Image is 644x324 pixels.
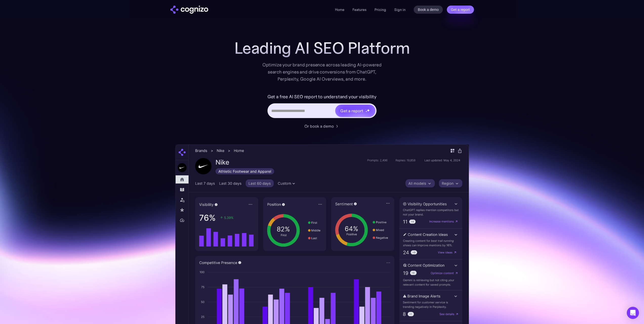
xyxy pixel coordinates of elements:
a: Pricing [375,7,386,12]
form: Hero URL Input Form [267,93,377,121]
a: home [170,6,208,14]
img: star [365,111,367,112]
a: Get a reportstarstarstar [335,104,376,117]
div: Or book a demo [304,123,334,129]
h1: Leading AI SEO Platform [234,39,410,57]
a: Home [335,7,344,12]
div: Open Intercom Messenger [627,307,639,319]
div: Get a report [340,108,363,114]
a: Book a demo [414,6,443,14]
a: Or book a demo [304,123,340,129]
img: cognizo logo [170,6,208,14]
a: Get a report [447,6,474,14]
img: star [365,109,366,110]
a: Features [352,7,366,12]
img: star [367,109,370,112]
a: Sign in [394,7,406,13]
label: Get a free AI SEO report to understand your visibility [267,93,377,101]
div: Optimize your brand presence across leading AI-powered search engines and drive conversions from ... [260,61,384,83]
